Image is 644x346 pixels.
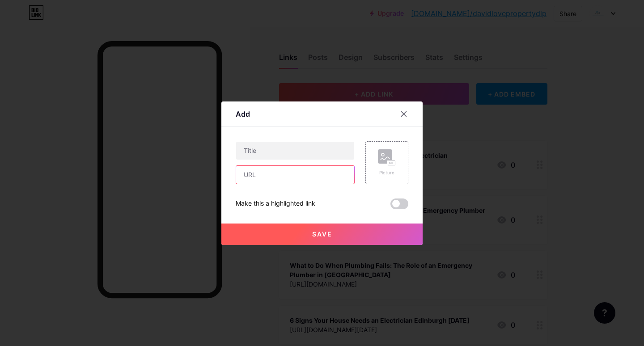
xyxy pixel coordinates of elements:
input: Title [236,142,354,160]
span: Save [312,230,332,238]
input: URL [236,166,354,184]
div: Add [236,109,250,119]
div: Make this a highlighted link [236,198,315,209]
button: Save [221,224,423,245]
div: Picture [378,169,396,176]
